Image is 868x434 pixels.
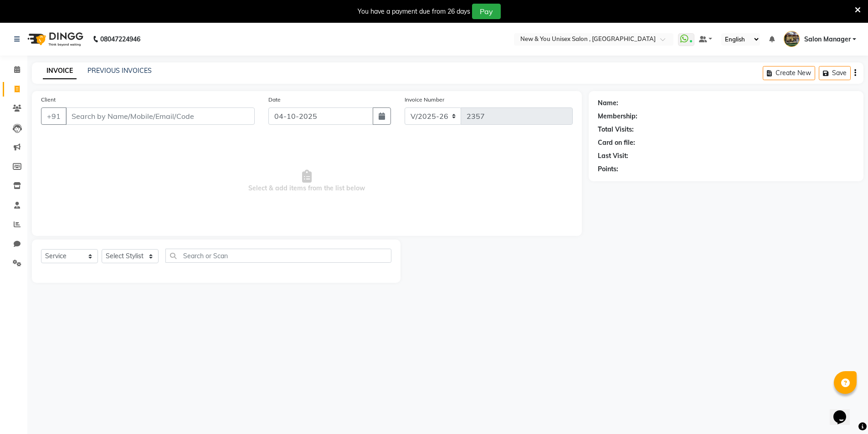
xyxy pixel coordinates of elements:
span: Select & add items from the list below [41,136,573,227]
a: INVOICE [43,63,77,79]
a: PREVIOUS INVOICES [87,66,152,75]
label: Date [268,96,281,104]
b: 08047224946 [100,26,140,52]
input: Search by Name/Mobile/Email/Code [66,107,255,125]
div: You have a payment due from 26 days [358,7,470,16]
iframe: chat widget [830,398,859,425]
img: logo [23,26,86,52]
div: Last Visit: [598,151,628,161]
img: Salon Manager [784,31,800,47]
div: Points: [598,164,618,174]
button: +91 [41,107,67,125]
div: Total Visits: [598,125,634,134]
button: Create New [763,66,815,80]
button: Save [819,66,851,80]
div: Membership: [598,112,637,121]
label: Client [41,96,56,104]
button: Pay [472,4,501,19]
span: Salon Manager [804,35,851,44]
div: Name: [598,98,618,108]
input: Search or Scan [165,249,391,263]
label: Invoice Number [405,96,444,104]
div: Card on file: [598,138,635,148]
